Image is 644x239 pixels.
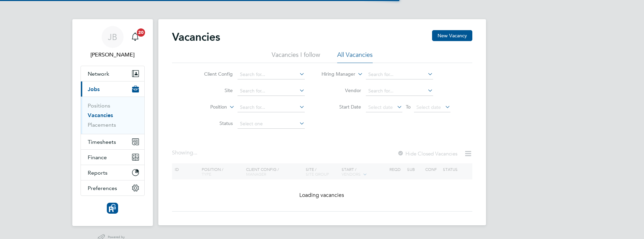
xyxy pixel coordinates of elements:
[81,81,144,97] button: Jobs
[108,33,117,41] span: JB
[81,134,144,149] button: Timesheets
[416,104,441,110] span: Select date
[172,149,199,156] div: Showing
[128,26,142,48] a: 20
[238,86,305,96] input: Search for...
[316,71,355,78] label: Hiring Manager
[81,180,144,196] button: Preferences
[238,70,305,79] input: Search for...
[72,19,153,226] nav: Main navigation
[81,203,145,214] a: Go to home page
[88,185,117,191] span: Preferences
[88,154,107,161] span: Finance
[137,28,145,37] span: 20
[272,51,320,63] li: Vacancies I follow
[368,104,393,110] span: Select date
[188,104,227,111] label: Position
[397,150,457,157] label: Hide Closed Vacancies
[194,87,233,93] label: Site
[88,86,100,92] span: Jobs
[88,71,109,77] span: Network
[81,165,144,180] button: Reports
[88,139,116,145] span: Timesheets
[88,112,113,118] a: Vacancies
[88,102,110,109] a: Positions
[432,30,472,41] button: New Vacancy
[107,203,118,214] img: resourcinggroup-logo-retina.png
[194,120,233,126] label: Status
[404,102,413,111] span: To
[81,97,144,134] div: Jobs
[88,122,116,128] a: Placements
[81,51,145,59] span: Joe Belsten
[366,70,433,79] input: Search for...
[81,26,145,59] a: JB[PERSON_NAME]
[81,66,144,81] button: Network
[238,103,305,112] input: Search for...
[88,169,108,176] span: Reports
[193,149,197,156] span: ...
[238,119,305,129] input: Select one
[322,104,361,110] label: Start Date
[172,30,220,44] h2: Vacancies
[337,51,373,63] li: All Vacancies
[81,150,144,165] button: Finance
[366,86,433,96] input: Search for...
[194,71,233,77] label: Client Config
[322,87,361,93] label: Vendor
